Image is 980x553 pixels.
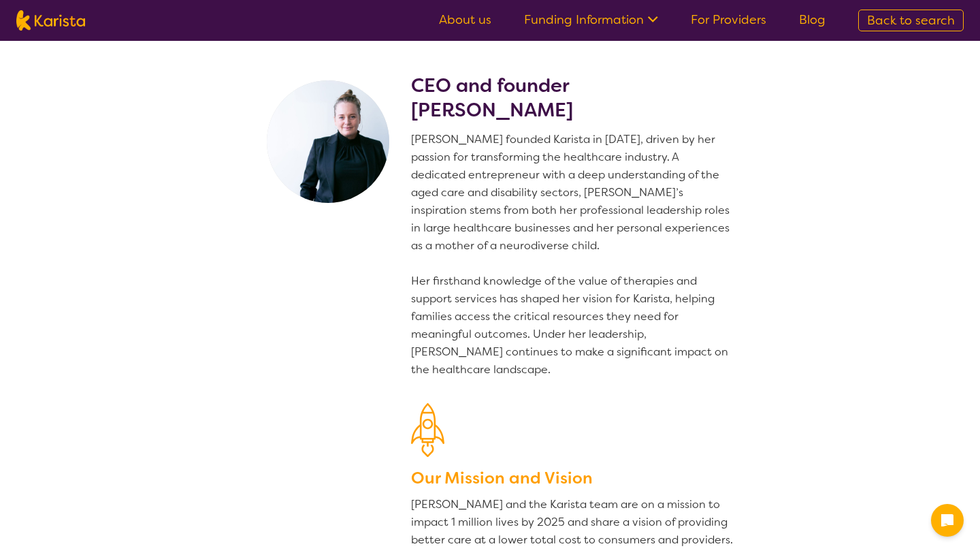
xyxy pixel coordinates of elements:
[439,12,491,28] a: About us
[691,12,766,28] a: For Providers
[16,10,85,31] img: Karista logo
[858,10,964,31] a: Back to search
[411,496,735,549] p: [PERSON_NAME] and the Karista team are on a mission to impact 1 million lives by 2025 and share a...
[867,12,955,29] span: Back to search
[411,131,735,379] p: [PERSON_NAME] founded Karista in [DATE], driven by her passion for transforming the healthcare in...
[799,12,826,28] a: Blog
[411,403,444,457] img: Our Mission
[411,466,735,490] h3: Our Mission and Vision
[524,12,658,28] a: Funding Information
[411,74,735,123] h2: CEO and founder [PERSON_NAME]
